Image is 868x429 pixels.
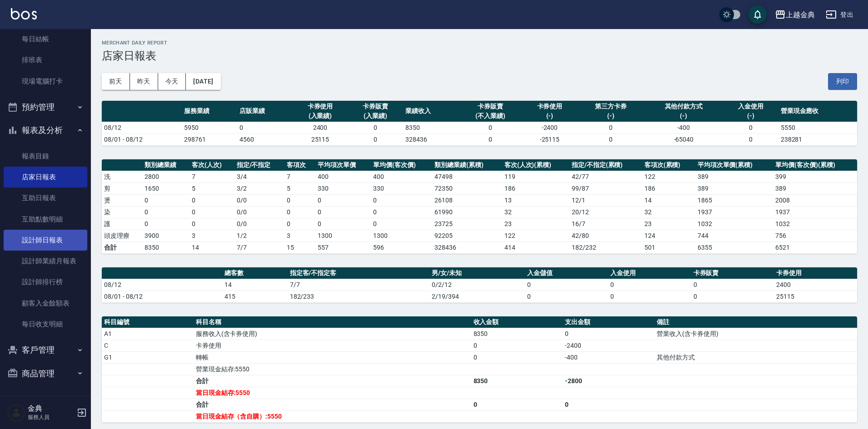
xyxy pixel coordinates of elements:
[28,413,74,421] p: 服務人員
[102,73,130,90] button: 前天
[579,102,642,111] div: 第三方卡券
[315,230,371,242] td: 1300
[4,230,87,251] a: 設計師日報表
[695,182,773,194] td: 389
[371,182,432,194] td: 330
[371,194,432,206] td: 0
[288,279,430,291] td: 7/7
[723,122,778,133] td: 0
[642,242,695,253] td: 501
[642,230,695,242] td: 124
[502,182,569,194] td: 186
[102,206,142,218] td: 染
[524,102,575,111] div: 卡券使用
[284,182,315,194] td: 5
[563,340,654,351] td: -2400
[194,387,471,399] td: 當日現金結存:5550
[315,182,371,194] td: 330
[773,194,857,206] td: 2008
[642,194,695,206] td: 14
[642,171,695,182] td: 122
[186,73,220,90] button: [DATE]
[773,230,857,242] td: 756
[4,209,87,230] a: 互助點數明細
[102,218,142,230] td: 護
[371,206,432,218] td: 0
[647,102,721,111] div: 其他付款方式
[569,159,642,171] th: 指定/不指定(累積)
[237,122,293,133] td: 0
[748,5,767,24] button: save
[371,171,432,182] td: 400
[429,279,525,291] td: 0/2/12
[563,351,654,363] td: -400
[432,206,502,218] td: 61990
[647,111,721,121] div: (-)
[4,338,87,362] button: 客戶管理
[234,171,285,182] td: 3 / 4
[522,133,578,145] td: -25115
[142,218,190,230] td: 0
[315,171,371,182] td: 400
[569,206,642,218] td: 20 / 12
[432,171,502,182] td: 47498
[284,230,315,242] td: 3
[502,194,569,206] td: 13
[284,242,315,253] td: 15
[691,279,774,291] td: 0
[348,122,403,133] td: 0
[502,242,569,253] td: 414
[828,73,857,90] button: 列印
[102,291,222,302] td: 08/01 - 08/12
[142,171,190,182] td: 2800
[234,218,285,230] td: 0 / 0
[102,101,857,146] table: a dense table
[695,242,773,253] td: 6355
[432,159,502,171] th: 類別總業績(累積)
[102,230,142,242] td: 頭皮理療
[786,9,815,20] div: 上越金典
[525,279,608,291] td: 0
[142,159,190,171] th: 類別總業績
[4,293,87,314] a: 顧客入金餘額表
[315,159,371,171] th: 平均項次單價
[778,122,857,133] td: 5550
[459,133,522,145] td: 0
[190,242,234,253] td: 14
[190,194,234,206] td: 0
[403,133,459,145] td: 328436
[774,267,857,279] th: 卡券使用
[502,171,569,182] td: 119
[608,279,691,291] td: 0
[569,194,642,206] td: 12 / 1
[654,351,857,363] td: 其他付款方式
[608,291,691,302] td: 0
[773,242,857,253] td: 6521
[102,159,857,254] table: a dense table
[773,206,857,218] td: 1937
[642,182,695,194] td: 186
[644,122,723,133] td: -400
[461,111,520,121] div: (不入業績)
[194,375,471,387] td: 合計
[11,8,37,20] img: Logo
[222,279,288,291] td: 14
[142,242,190,253] td: 8350
[288,267,430,279] th: 指定客/不指定客
[654,316,857,328] th: 備註
[4,314,87,335] a: 每日收支明細
[182,133,237,145] td: 298761
[234,194,285,206] td: 0 / 0
[432,182,502,194] td: 72350
[429,291,525,302] td: 2/19/394
[525,267,608,279] th: 入金儲值
[4,71,87,92] a: 現場電腦打卡
[822,6,857,23] button: 登出
[142,230,190,242] td: 3900
[773,159,857,171] th: 單均價(客次價)(累積)
[28,404,74,413] h5: 金典
[774,291,857,302] td: 25115
[773,218,857,230] td: 1032
[471,328,563,340] td: 8350
[4,271,87,292] a: 設計師排行榜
